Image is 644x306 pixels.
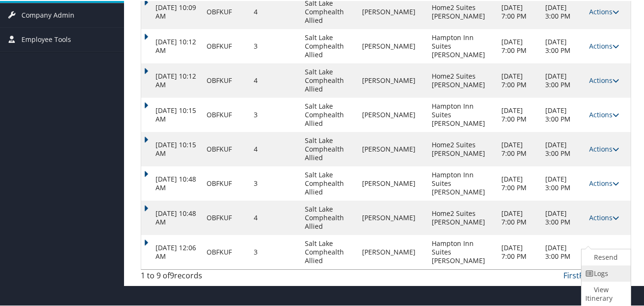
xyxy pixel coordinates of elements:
td: [DATE] 10:48 AM [141,200,202,234]
td: Hampton Inn Suites [PERSON_NAME] [427,165,497,200]
td: [PERSON_NAME] [357,28,427,62]
td: 4 [249,200,300,234]
a: Logs [582,265,628,281]
td: [PERSON_NAME] [357,234,427,268]
td: [PERSON_NAME] [357,165,427,200]
td: Hampton Inn Suites [PERSON_NAME] [427,97,497,131]
td: [DATE] 10:15 AM [141,131,202,165]
td: 3 [249,97,300,131]
td: [DATE] 7:00 PM [497,62,540,97]
a: Actions [589,75,619,84]
td: 3 [249,28,300,62]
td: [DATE] 3:00 PM [540,28,584,62]
td: [DATE] 7:00 PM [497,28,540,62]
td: [DATE] 7:00 PM [497,200,540,234]
td: 3 [249,165,300,200]
td: Salt Lake Comphealth Allied [300,62,357,97]
td: [DATE] 3:00 PM [540,234,584,268]
td: Home2 Suites [PERSON_NAME] [427,62,497,97]
td: [DATE] 10:12 AM [141,62,202,97]
td: Salt Lake Comphealth Allied [300,200,357,234]
td: Salt Lake Comphealth Allied [300,234,357,268]
span: Employee Tools [21,27,71,51]
a: First [563,269,579,280]
td: OBFKUF [202,165,249,200]
td: [DATE] 3:00 PM [540,200,584,234]
td: [PERSON_NAME] [357,97,427,131]
td: [DATE] 10:48 AM [141,165,202,200]
td: [PERSON_NAME] [357,62,427,97]
td: [PERSON_NAME] [357,200,427,234]
a: Prev [579,269,595,280]
a: Actions [589,109,619,118]
td: [DATE] 7:00 PM [497,97,540,131]
td: OBFKUF [202,234,249,268]
span: 9 [170,269,174,280]
td: [DATE] 10:12 AM [141,28,202,62]
td: 4 [249,62,300,97]
td: [DATE] 3:00 PM [540,62,584,97]
td: 4 [249,131,300,165]
td: Hampton Inn Suites [PERSON_NAME] [427,28,497,62]
td: Hampton Inn Suites [PERSON_NAME] [427,234,497,268]
td: [DATE] 7:00 PM [497,131,540,165]
a: Actions [589,6,619,15]
td: Salt Lake Comphealth Allied [300,28,357,62]
a: Actions [589,212,619,221]
td: Salt Lake Comphealth Allied [300,131,357,165]
td: OBFKUF [202,97,249,131]
div: 1 to 9 of records [141,269,253,285]
td: 3 [249,234,300,268]
a: View Itinerary [582,281,628,306]
td: Salt Lake Comphealth Allied [300,97,357,131]
td: [DATE] 7:00 PM [497,165,540,200]
td: [DATE] 3:00 PM [540,131,584,165]
a: Resend [582,248,628,265]
a: Actions [589,178,619,187]
td: OBFKUF [202,28,249,62]
a: Actions [589,246,619,255]
td: OBFKUF [202,62,249,97]
td: Home2 Suites [PERSON_NAME] [427,200,497,234]
td: OBFKUF [202,200,249,234]
td: [PERSON_NAME] [357,131,427,165]
a: Actions [589,143,619,153]
td: Salt Lake Comphealth Allied [300,165,357,200]
td: [DATE] 7:00 PM [497,234,540,268]
td: OBFKUF [202,131,249,165]
td: [DATE] 3:00 PM [540,165,584,200]
td: [DATE] 10:15 AM [141,97,202,131]
a: Actions [589,41,619,50]
td: [DATE] 3:00 PM [540,97,584,131]
td: [DATE] 12:06 AM [141,234,202,268]
span: Company Admin [21,2,74,26]
td: Home2 Suites [PERSON_NAME] [427,131,497,165]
